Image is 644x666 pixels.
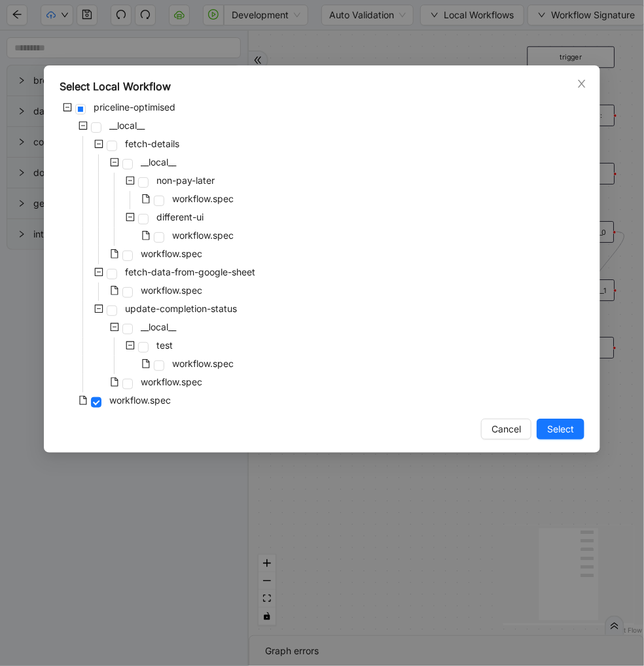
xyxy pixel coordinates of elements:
span: priceline-optimised [91,99,178,115]
span: test [154,338,175,353]
span: minus-square [110,158,119,167]
span: minus-square [94,139,103,149]
span: __local__ [141,156,176,167]
span: workflow.spec [172,230,234,241]
span: __local__ [141,321,176,332]
span: file [110,249,119,258]
span: Select [547,422,574,436]
span: non-pay-later [154,173,217,188]
span: workflow.spec [141,285,202,296]
span: fetch-details [122,136,182,152]
span: file [110,377,119,387]
span: workflow.spec [138,246,205,262]
span: workflow.spec [141,376,202,387]
span: __local__ [138,319,179,335]
span: workflow.spec [138,374,205,390]
span: fetch-data-from-google-sheet [122,264,258,280]
span: close [577,79,587,89]
span: file [141,231,151,240]
span: workflow.spec [109,394,171,406]
span: minus-square [126,341,135,350]
span: fetch-data-from-google-sheet [125,266,255,277]
span: fetch-details [125,138,179,149]
span: update-completion-status [125,303,237,314]
span: file [110,286,119,295]
div: Select Local Workflow [60,79,584,94]
span: minus-square [79,121,88,130]
span: __local__ [109,120,145,131]
span: minus-square [94,304,103,313]
span: file [141,194,151,203]
span: different-ui [154,209,206,225]
span: workflow.spec [170,228,236,243]
button: Close [575,77,589,91]
span: test [156,340,173,351]
span: workflow.spec [107,393,173,408]
span: minus-square [126,176,135,185]
span: workflow.spec [138,283,205,298]
span: Cancel [492,422,521,436]
span: file [79,396,88,405]
span: minus-square [110,323,119,332]
span: __local__ [138,154,179,170]
span: file [141,359,151,368]
button: Cancel [481,419,531,440]
span: update-completion-status [122,301,240,317]
span: workflow.spec [170,356,236,372]
span: non-pay-later [156,175,215,186]
span: workflow.spec [172,358,234,369]
span: workflow.spec [141,248,202,259]
span: __local__ [107,118,147,133]
span: minus-square [94,268,103,277]
span: priceline-optimised [94,101,175,113]
span: workflow.spec [172,193,234,204]
span: minus-square [63,103,72,112]
button: Select [537,419,584,440]
span: different-ui [156,211,204,222]
span: workflow.spec [170,191,236,207]
span: minus-square [126,213,135,222]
